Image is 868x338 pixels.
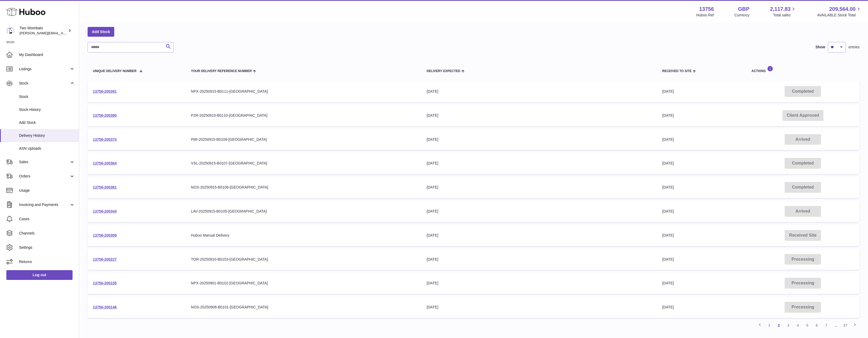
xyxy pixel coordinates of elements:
[191,233,416,238] div: Huboo Manual Delivery
[738,6,749,13] strong: GBP
[191,185,416,190] div: NOS-20250915-B0106-[GEOGRAPHIC_DATA]
[93,257,117,261] a: 13756-200227
[93,233,117,237] a: 13756-200309
[662,257,674,261] span: [DATE]
[191,69,252,73] span: Your Delivery Reference Number
[662,137,674,142] span: [DATE]
[19,202,69,207] span: Invoicing and Payments
[696,13,714,18] div: Huboo Ref
[191,89,416,94] div: NPX-20250915-B0111-[GEOGRAPHIC_DATA]
[20,31,106,35] span: [PERSON_NAME][EMAIL_ADDRESS][DOMAIN_NAME]
[427,137,652,142] div: [DATE]
[93,209,117,213] a: 13756-200344
[6,270,73,280] a: Log out
[19,159,69,165] span: Sales
[19,94,75,99] span: Stock
[774,321,784,330] a: 2
[19,259,75,264] span: Returns
[93,161,117,165] a: 13756-200364
[662,281,674,285] span: [DATE]
[662,233,674,237] span: [DATE]
[427,161,652,166] div: [DATE]
[803,321,812,330] a: 5
[427,185,652,190] div: [DATE]
[19,217,75,222] span: Cases
[93,281,117,285] a: 13756-200155
[19,107,75,112] span: Stock History
[812,321,822,330] a: 6
[735,13,750,18] div: Currency
[427,69,460,73] span: Delivery Expected
[93,137,117,142] a: 13756-200374
[822,321,831,330] a: 7
[793,321,803,330] a: 4
[817,13,862,18] span: AVAILABLE Stock Total
[427,89,652,94] div: [DATE]
[93,113,117,118] a: 13756-200390
[784,321,793,330] a: 3
[427,233,652,238] div: [DATE]
[19,174,69,179] span: Orders
[662,185,674,189] span: [DATE]
[829,6,856,13] span: 209,564.00
[427,281,652,286] div: [DATE]
[662,113,674,118] span: [DATE]
[427,305,652,310] div: [DATE]
[773,13,797,18] span: Total sales
[817,6,862,18] a: 209,564.00 AVAILABLE Stock Total
[699,6,714,13] strong: 13756
[19,120,75,125] span: Add Stock
[831,321,841,330] span: ...
[751,66,854,73] div: Actions
[765,321,774,330] a: 1
[6,27,14,35] img: alan@twowombats.com
[191,113,416,118] div: P2R-20250915-B0110-[GEOGRAPHIC_DATA]
[19,67,69,72] span: Listings
[427,209,652,214] div: [DATE]
[662,69,691,73] span: Received to Site
[93,89,117,93] a: 13756-200391
[427,257,652,262] div: [DATE]
[20,26,67,36] div: Two Wombats
[427,113,652,118] div: [DATE]
[19,52,75,57] span: My Dashboard
[191,305,416,310] div: NOS-20250908-B0101-[GEOGRAPHIC_DATA]
[191,257,416,262] div: TOR-20250910-B0103-[GEOGRAPHIC_DATA]
[19,188,75,193] span: Usage
[770,6,797,18] a: 2,117.83 Total sales
[93,305,117,309] a: 13756-200146
[191,209,416,214] div: LAV-20250915-B0105-[GEOGRAPHIC_DATA]
[191,281,416,286] div: NPX-20250901-B0102-[GEOGRAPHIC_DATA]
[770,6,791,13] span: 2,117.83
[93,185,117,189] a: 13756-200361
[19,231,75,236] span: Channels
[191,161,416,166] div: VSL-20250915-B0107-[GEOGRAPHIC_DATA]
[662,161,674,165] span: [DATE]
[19,133,75,138] span: Delivery History
[19,146,75,151] span: ASN Uploads
[93,69,136,73] span: Unique Delivery Number
[662,89,674,93] span: [DATE]
[19,81,69,86] span: Stock
[662,305,674,309] span: [DATE]
[841,321,850,330] a: 37
[88,27,114,36] a: Add Stock
[191,137,416,142] div: PMI-20250915-B0109-[GEOGRAPHIC_DATA]
[662,209,674,213] span: [DATE]
[19,245,75,250] span: Settings
[815,45,825,50] label: Show
[848,45,860,50] span: entries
